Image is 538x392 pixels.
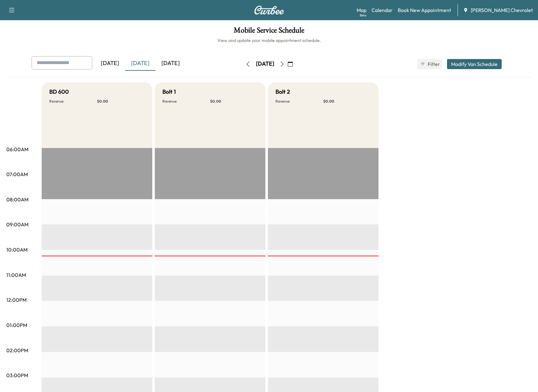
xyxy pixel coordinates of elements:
div: [DATE] [256,60,274,68]
a: Calendar [372,6,393,14]
p: $ 0.00 [97,99,145,104]
p: 10:00AM [6,246,27,253]
h1: Mobile Service Schedule [6,27,532,37]
div: [DATE] [95,56,125,71]
h5: Bolt 1 [162,87,176,96]
p: Revenue [49,99,97,104]
p: Revenue [275,99,323,104]
p: 02:00PM [6,347,28,354]
p: 01:00PM [6,321,27,329]
p: 07:00AM [6,170,28,178]
a: Book New Appointment [398,6,451,14]
div: Beta [360,13,366,18]
button: Filter [417,59,442,69]
p: 11:00AM [6,271,26,279]
p: $ 0.00 [210,99,258,104]
h5: Bolt 2 [275,87,290,96]
button: Modify Van Schedule [447,59,502,69]
p: $ 0.00 [323,99,371,104]
span: [PERSON_NAME] Chevrolet [471,6,533,14]
div: [DATE] [125,56,155,71]
a: MapBeta [357,6,366,14]
p: 08:00AM [6,196,28,203]
p: 06:00AM [6,146,28,153]
p: 12:00PM [6,296,27,304]
p: 03:00PM [6,371,28,379]
h6: View and update your mobile appointment schedule. [6,37,532,44]
p: 09:00AM [6,221,28,228]
p: Revenue [162,99,210,104]
img: Curbee Logo [254,6,284,15]
div: [DATE] [155,56,186,71]
span: Filter [428,60,439,68]
h5: BD 600 [49,87,69,96]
